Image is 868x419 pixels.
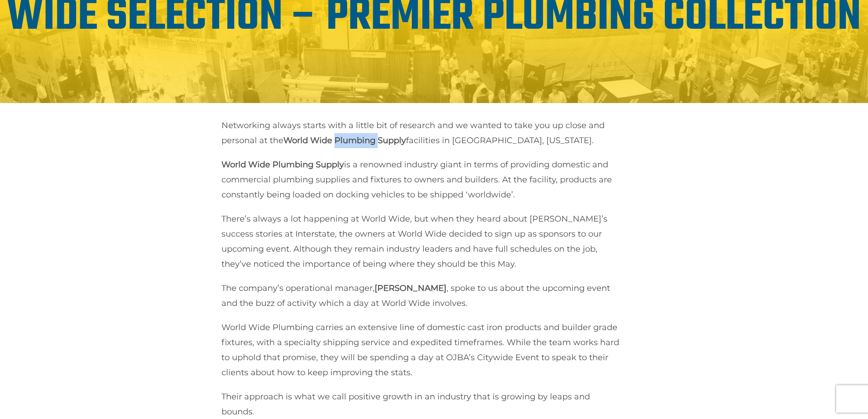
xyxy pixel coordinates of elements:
strong: [PERSON_NAME] [375,283,447,293]
p: Networking always starts with a little bit of research and we wanted to take you up close and per... [221,118,620,148]
p: There’s always a lot happening at World Wide, but when they heard about [PERSON_NAME]’s success s... [221,212,620,272]
p: is a renowned industry giant in terms of providing domestic and commercial plumbing supplies and ... [221,157,620,202]
p: World Wide Plumbing carries an extensive line of domestic cast iron products and builder grade fi... [221,320,620,380]
strong: World Wide Plumbing Supply [283,135,406,145]
strong: World Wide Plumbing Supply [221,160,344,170]
p: The company’s operational manager, , spoke to us about the upcoming event and the buzz of activit... [221,281,620,311]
